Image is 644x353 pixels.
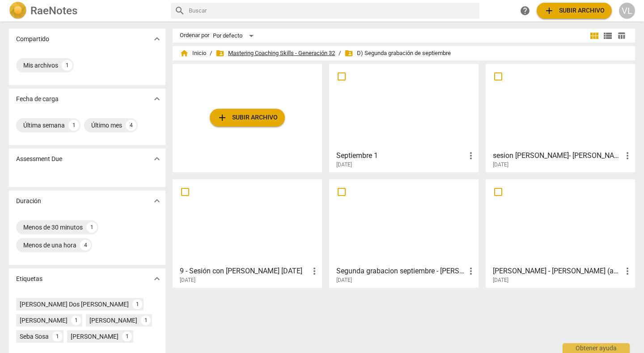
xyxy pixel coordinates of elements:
[332,183,475,284] a: Segunda grabacion septiembre - [PERSON_NAME][DATE]
[520,5,530,16] span: help
[122,332,132,341] div: 1
[23,223,83,232] div: Menos de 30 minutos
[336,276,352,284] span: [DATE]
[336,150,466,161] h3: Septiembre 1
[216,49,335,58] span: Mastering Coaching Skills - Generación 32
[588,29,601,43] button: Cuadrícula
[493,161,508,169] span: [DATE]
[217,112,228,123] span: add
[68,120,79,131] div: 1
[86,222,97,233] div: 1
[16,34,49,44] p: Compartido
[344,49,353,58] span: folder_shared
[150,272,164,285] button: Mostrar más
[20,316,68,325] div: [PERSON_NAME]
[602,30,613,41] span: view_list
[23,241,76,250] div: Menos de una hora
[52,332,62,341] div: 1
[23,121,65,130] div: Última semana
[466,150,476,161] span: more_vert
[189,4,476,18] input: Buscar
[336,161,352,169] span: [DATE]
[89,316,137,325] div: [PERSON_NAME]
[152,153,162,164] span: expand_more
[9,2,164,20] a: LogoRaeNotes
[152,273,162,284] span: expand_more
[309,266,320,276] span: more_vert
[493,266,622,276] h3: Victor - Ana (audio 15.09.25)
[180,276,195,284] span: [DATE]
[601,29,614,43] button: Lista
[332,67,475,168] a: Septiembre 1[DATE]
[544,5,605,16] span: Subir archivo
[619,3,635,19] button: VL
[150,32,164,46] button: Mostrar más
[563,343,630,353] div: Obtener ayuda
[622,266,633,276] span: more_vert
[217,112,278,123] span: Subir archivo
[174,5,185,16] span: search
[152,94,162,104] span: expand_more
[62,60,72,71] div: 1
[152,34,162,44] span: expand_more
[517,3,533,19] a: Obtener ayuda
[180,266,309,276] h3: 9 - Sesión con Alberto 02-10-25
[544,5,555,16] span: add
[20,300,129,309] div: [PERSON_NAME] Dos [PERSON_NAME]
[216,49,225,58] span: folder_shared
[23,61,58,70] div: Mis archivos
[16,154,62,164] p: Assessment Due
[150,152,164,166] button: Mostrar más
[16,274,42,284] p: Etiquetas
[176,183,319,284] a: 9 - Sesión con [PERSON_NAME] [DATE][DATE]
[617,31,626,40] span: table_chart
[71,332,119,341] div: [PERSON_NAME]
[489,183,632,284] a: [PERSON_NAME] - [PERSON_NAME] (audio [DATE])[DATE]
[210,50,212,57] span: /
[150,92,164,106] button: Mostrar más
[126,120,136,131] div: 4
[132,299,142,309] div: 1
[91,121,122,130] div: Último mes
[489,67,632,168] a: sesion [PERSON_NAME]- [PERSON_NAME][DATE]
[180,32,209,39] div: Ordenar por
[336,266,466,276] h3: Segunda grabacion septiembre - Sebastian Sosa
[493,150,622,161] h3: sesion victor- johana
[622,150,633,161] span: more_vert
[16,94,59,104] p: Fecha de carga
[180,49,189,58] span: home
[152,196,162,206] span: expand_more
[71,315,81,325] div: 1
[589,30,600,41] span: view_module
[466,266,476,276] span: more_vert
[141,315,151,325] div: 1
[210,109,285,127] button: Subir
[150,194,164,208] button: Mostrar más
[493,276,508,284] span: [DATE]
[180,49,206,58] span: Inicio
[30,4,77,17] h2: RaeNotes
[80,240,91,251] div: 4
[614,29,628,43] button: Tabla
[537,3,612,19] button: Subir
[20,332,49,341] div: Seba Sosa
[339,50,341,57] span: /
[213,29,257,43] div: Por defecto
[344,49,451,58] span: D) Segunda grabación de septiembre
[16,196,41,206] p: Duración
[9,2,27,20] img: Logo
